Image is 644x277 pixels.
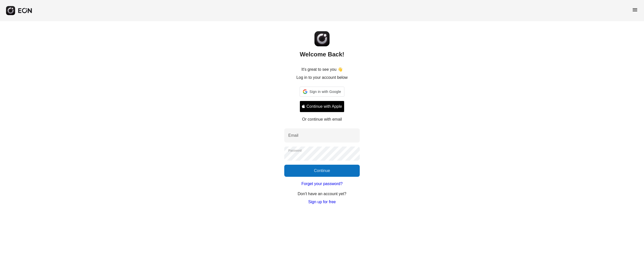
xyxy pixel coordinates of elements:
[301,181,343,187] a: Forget your password?
[288,149,302,153] label: Password
[309,89,341,95] span: Sign in with Google
[300,50,344,58] h2: Welcome Back!
[284,165,360,177] button: Continue
[632,7,638,13] span: menu
[300,87,344,97] div: Sign in with Google
[296,75,348,81] p: Log in to your account below
[300,101,344,112] button: Signin with apple ID
[298,191,346,197] p: Don't have an account yet?
[301,66,343,73] p: It's great to see you 👋
[302,116,342,122] p: Or continue with email
[308,199,336,205] a: Sign up for free
[288,132,298,138] label: Email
